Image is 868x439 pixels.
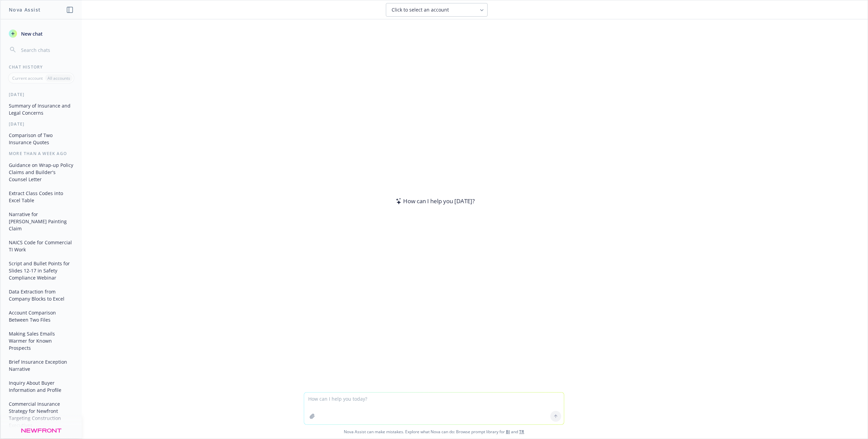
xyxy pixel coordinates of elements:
[506,429,510,435] a: BI
[394,197,475,206] div: How can I help you [DATE]?
[12,75,43,81] p: Current account
[1,64,82,70] div: Chat History
[6,398,76,431] button: Commercial Insurance Strategy for Newfront Targeting Construction Executives
[20,45,74,55] input: Search chats
[6,209,76,234] button: Narrative for [PERSON_NAME] Painting Claim
[47,75,70,81] p: All accounts
[392,6,449,13] span: Click to select an account
[519,429,524,435] a: TR
[6,356,76,375] button: Brief Insurance Exception Narrative
[386,3,488,17] button: Click to select an account
[6,237,76,255] button: NAICS Code for Commercial TI Work
[6,188,76,206] button: Extract Class Codes into Excel Table
[6,100,76,118] button: Summary of Insurance and Legal Concerns
[6,159,76,185] button: Guidance on Wrap-up Policy Claims and Builder's Counsel Letter
[6,130,76,148] button: Comparison of Two Insurance Quotes
[6,286,76,304] button: Data Extraction from Company Blocks to Excel
[6,27,76,40] button: New chat
[1,151,82,156] div: More than a week ago
[6,258,76,283] button: Script and Bullet Points for Slides 12-17 in Safety Compliance Webinar
[6,307,76,325] button: Account Comparison Between Two Files
[1,121,82,127] div: [DATE]
[20,30,43,37] span: New chat
[1,92,82,97] div: [DATE]
[6,328,76,354] button: Making Sales Emails Warmer for Known Prospects
[9,6,41,13] h1: Nova Assist
[3,425,865,439] span: Nova Assist can make mistakes. Explore what Nova can do: Browse prompt library for and
[6,377,76,396] button: Inquiry About Buyer Information and Profile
